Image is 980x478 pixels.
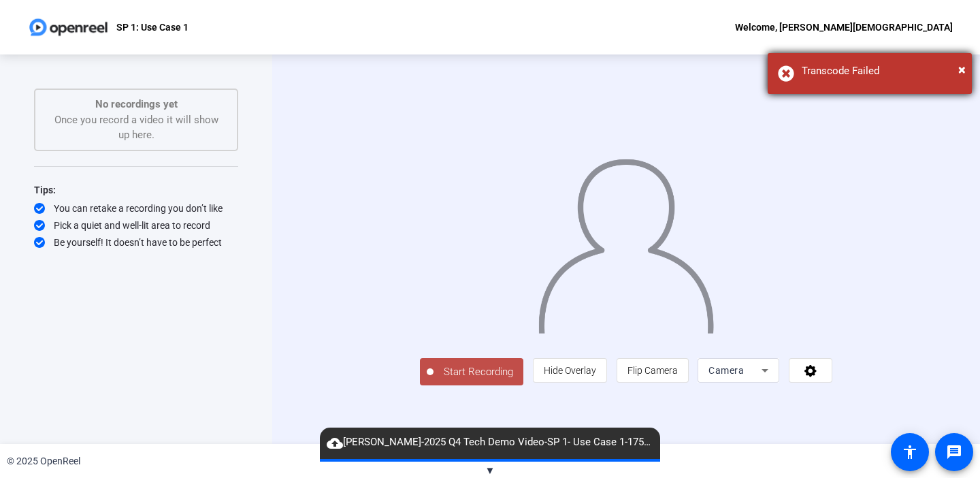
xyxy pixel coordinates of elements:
[49,97,223,112] p: No recordings yet
[627,365,678,376] span: Flip Camera
[34,202,238,215] div: You can retake a recording you don’t like
[708,365,744,376] span: Camera
[327,435,343,451] mat-icon: cloud_upload
[735,19,953,35] div: Welcome, [PERSON_NAME][DEMOGRAPHIC_DATA]
[434,364,523,380] span: Start Recording
[537,148,715,334] img: overlay
[34,182,238,198] div: Tips:
[34,219,238,232] div: Pick a quiet and well-lit area to record
[27,14,110,41] img: OpenReel logo
[420,358,523,385] button: Start Recording
[533,358,607,383] button: Hide Overlay
[902,444,918,460] mat-icon: accessibility
[7,454,80,468] div: © 2025 OpenReel
[485,464,495,477] span: ▼
[320,434,660,451] span: [PERSON_NAME]-2025 Q4 Tech Demo Video-SP 1- Use Case 1-1757348930083-screen
[34,236,238,249] div: Be yourself! It doesn’t have to be perfect
[116,19,189,35] p: SP 1: Use Case 1
[617,358,689,383] button: Flip Camera
[958,61,966,78] span: ×
[544,365,596,376] span: Hide Overlay
[958,59,966,80] button: Close
[49,97,223,143] div: Once you record a video it will show up here.
[802,63,962,79] div: Transcode Failed
[946,444,962,460] mat-icon: message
